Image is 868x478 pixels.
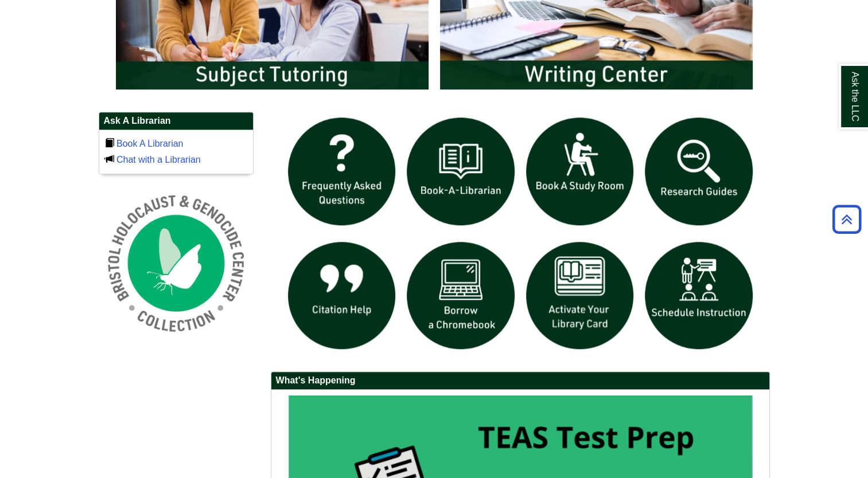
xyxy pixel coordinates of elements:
a: Chat with a Librarian [116,155,201,164]
img: For faculty. Schedule Library Instruction icon links to form. [639,236,758,355]
div: slideshow [282,112,758,360]
img: Research Guides icon links to research guides web page [639,112,758,231]
h2: What's Happening [271,372,769,390]
img: Borrow a chromebook icon links to the borrow a chromebook web page [401,236,520,355]
img: Holocaust and Genocide Collection [99,186,254,340]
img: Book a Librarian icon links to book a librarian web page [401,112,520,231]
img: activate Library Card icon links to form to activate student ID into library card [520,236,640,355]
h2: Ask A Librarian [99,112,253,130]
img: citation help icon links to citation help guide page [282,236,402,355]
a: Back to Top [828,211,865,227]
img: book a study room icon links to book a study room web page [520,112,640,231]
img: frequently asked questions [282,112,402,231]
a: Book A Librarian [116,139,184,148]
